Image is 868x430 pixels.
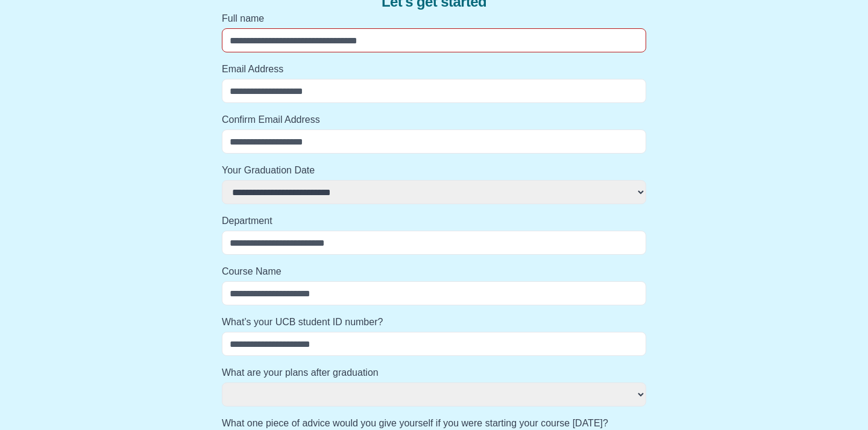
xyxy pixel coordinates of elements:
[222,264,646,279] label: Course Name
[222,163,646,178] label: Your Graduation Date
[222,366,646,380] label: What are your plans after graduation
[222,113,646,127] label: Confirm Email Address
[222,214,646,228] label: Department
[222,62,646,76] label: Email Address
[222,315,646,329] label: What’s your UCB student ID number?
[222,11,646,26] label: Full name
